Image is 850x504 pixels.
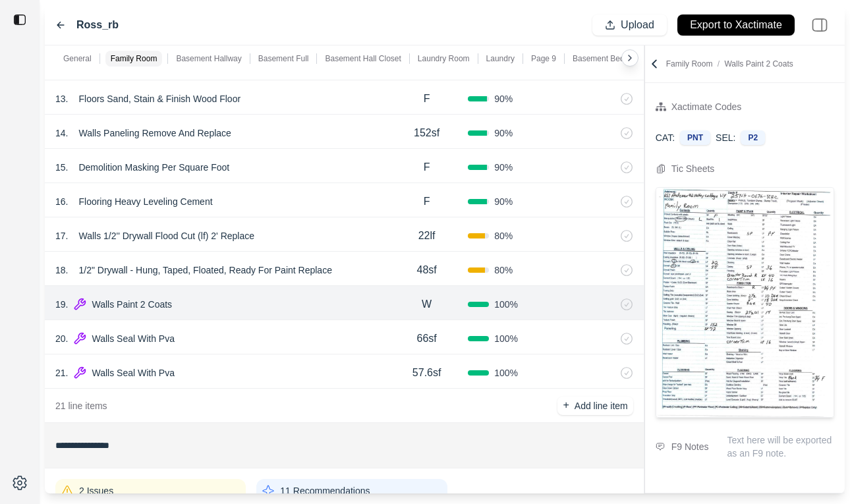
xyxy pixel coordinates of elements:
span: 100 % [494,298,518,311]
p: 11 Recommendations [280,484,370,497]
p: F [424,194,430,210]
p: Basement Hall Closet [325,53,401,64]
div: P2 [741,130,765,145]
label: Ross_rb [76,17,119,33]
button: Export to Xactimate [677,14,795,36]
img: right-panel.svg [805,11,834,40]
img: comment [656,443,665,451]
div: F9 Notes [671,439,709,455]
p: 21 . [55,366,68,379]
span: / [712,59,724,69]
span: 90 % [494,126,513,140]
p: Laundry [486,53,515,64]
p: Basement Hallway [176,53,241,64]
p: Walls Paneling Remove And Replace [73,124,236,142]
p: 66sf [417,331,437,347]
p: SEL: [716,131,735,144]
p: Demolition Masking Per Square Foot [73,158,235,177]
p: Export to Xactimate [690,18,782,33]
p: Flooring Heavy Leveling Cement [73,192,217,211]
p: W [422,296,432,312]
img: toggle sidebar [13,13,26,26]
span: 80 % [494,264,513,277]
p: Basement Full [258,53,309,64]
p: 18 . [55,264,68,277]
div: Xactimate Codes [671,99,742,115]
span: 80 % [494,229,513,242]
p: 16 . [55,195,68,208]
p: Family Room [666,59,793,69]
p: F [424,91,430,107]
p: Walls Paint 2 Coats [86,295,177,314]
button: +Add line item [557,397,633,415]
p: F [424,159,430,175]
p: Walls 1/2'' Drywall Flood Cut (lf) 2' Replace [73,227,260,245]
span: 90 % [494,195,513,208]
p: 48sf [417,262,437,278]
p: General [63,53,92,64]
p: Walls Seal With Pva [86,364,180,382]
p: 15 . [55,161,68,174]
span: Walls Paint 2 Coats [724,59,793,69]
p: CAT: [656,131,675,144]
p: 152sf [414,125,439,141]
p: 19 . [55,298,68,311]
span: 90 % [494,161,513,174]
span: 90 % [494,92,513,105]
p: 1/2" Drywall - Hung, Taped, Floated, Ready For Paint Replace [73,261,337,279]
p: 14 . [55,126,68,140]
p: Walls Seal With Pva [86,329,180,348]
p: 17 . [55,229,68,242]
span: 100 % [494,332,518,345]
p: 13 . [55,92,68,105]
img: Cropped Image [656,188,834,417]
p: Add line item [575,399,628,412]
p: Upload [621,18,654,33]
p: 20 . [55,332,68,345]
div: Tic Sheets [671,161,715,177]
p: Family Room [111,53,157,64]
p: Page 9 [531,53,556,64]
p: 57.6sf [412,365,441,381]
p: Basement Bed Room [573,53,648,64]
p: 22lf [418,228,436,244]
span: 100 % [494,366,518,379]
p: Floors Sand, Stain & Finish Wood Floor [73,90,246,108]
p: Laundry Room [418,53,470,64]
p: 21 line items [55,399,107,412]
p: Text here will be exported as an F9 note. [727,434,834,460]
div: PNT [680,130,710,145]
p: 2 Issues [79,484,113,497]
button: Upload [592,14,667,36]
p: + [563,398,569,413]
